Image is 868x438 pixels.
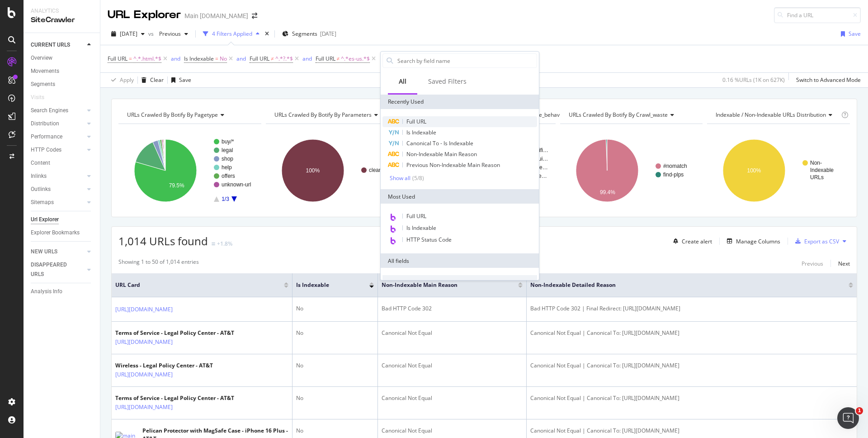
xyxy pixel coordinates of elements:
[306,167,320,174] text: 100%
[179,76,191,84] div: Save
[31,132,85,142] a: Performance
[406,150,477,158] span: Non-Indexable Main Reason
[108,27,148,41] button: [DATE]
[670,234,712,248] button: Create alert
[115,281,282,289] span: URL Card
[108,73,134,87] button: Apply
[222,164,232,171] text: help
[849,30,861,38] div: Save
[274,111,372,119] span: URLs Crawled By Botify By parameters
[810,174,824,181] text: URLs
[802,258,823,269] button: Previous
[600,189,615,195] text: 99.4%
[31,67,59,76] div: Movements
[168,73,191,87] button: Save
[138,73,164,87] button: Clear
[428,77,467,86] div: Saved Filters
[31,53,94,63] a: Overview
[215,55,218,62] span: =
[266,131,409,210] svg: A chart.
[125,108,253,122] h4: URLs Crawled By Botify By pagetype
[382,362,523,370] div: Canonical Not Equal
[399,77,406,86] div: All
[222,156,233,162] text: shop
[118,258,199,269] div: Showing 1 to 50 of 1,014 entries
[663,163,687,169] text: #nomatch
[802,260,823,267] div: Previous
[31,185,85,194] a: Outlinks
[156,27,192,41] button: Previous
[31,67,94,76] a: Movements
[31,260,85,279] a: DISAPPEARED URLS
[810,160,822,166] text: Non-
[381,189,539,204] div: Most Used
[292,30,317,38] span: Segments
[31,119,59,129] div: Distribution
[567,108,695,122] h4: URLs Crawled By Botify By crawl_waste
[382,281,505,289] span: Non-Indexable Main Reason
[837,407,859,429] iframe: Intercom live chat
[108,7,181,23] div: URL Explorer
[296,362,374,370] div: No
[271,55,274,62] span: ≠
[316,55,335,62] span: Full URL
[723,236,780,247] button: Manage Columns
[127,111,218,119] span: URLs Crawled By Botify By pagetype
[31,7,93,15] div: Analytics
[31,40,85,50] a: CURRENT URLS
[31,198,85,207] a: Sitemaps
[115,403,173,412] a: [URL][DOMAIN_NAME]
[31,287,62,296] div: Analysis Info
[377,53,414,64] button: Add Filter
[236,55,246,62] div: and
[31,247,85,257] a: NEW URLS
[31,132,62,142] div: Performance
[410,174,424,182] div: ( 5 / 8 )
[31,228,94,238] a: Explorer Bookmarks
[31,215,59,224] div: Url Explorer
[171,55,180,62] div: and
[31,119,85,129] a: Distribution
[31,287,94,296] a: Analysis Info
[381,253,539,268] div: All fields
[792,234,839,248] button: Export as CSV
[118,233,208,248] span: 1,014 URLs found
[663,171,684,178] text: find-plps
[31,80,94,89] a: Segments
[406,161,500,169] span: Previous Non-Indexable Main Reason
[133,52,161,65] span: ^.*.html.*$
[707,131,850,210] div: A chart.
[856,407,863,414] span: 1
[199,27,263,41] button: 4 Filters Applied
[115,394,234,402] div: Terms of Service - Legal Policy Center - AT&T
[774,7,861,23] input: Find a URL
[184,11,248,20] div: Main [DOMAIN_NAME]
[108,55,127,62] span: Full URL
[793,73,861,87] button: Switch to Advanced Mode
[714,108,840,122] h4: Indexable / Non-Indexable URLs Distribution
[810,167,834,173] text: Indexable
[382,394,523,402] div: Canonical Not Equal
[31,106,68,115] div: Search Engines
[150,76,164,84] div: Clear
[263,29,271,38] div: times
[115,329,234,337] div: Terms of Service - Legal Policy Center - AT&T
[31,53,52,63] div: Overview
[406,139,473,147] span: Canonical To - Is Indexable
[31,260,76,279] div: DISAPPEARED URLS
[31,106,85,115] a: Search Engines
[530,281,835,289] span: Non-Indexable Detailed Reason
[382,427,523,435] div: Canonical Not Equal
[296,305,374,313] div: No
[236,54,246,63] button: and
[406,118,426,125] span: Full URL
[31,171,85,181] a: Inlinks
[252,13,257,19] div: arrow-right-arrow-left
[382,329,523,337] div: Canonical Not Equal
[406,129,436,136] span: Is Indexable
[129,55,132,62] span: =
[682,238,712,245] div: Create alert
[722,76,785,84] div: 0.16 % URLs ( 1K on 627K )
[31,40,70,50] div: CURRENT URLS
